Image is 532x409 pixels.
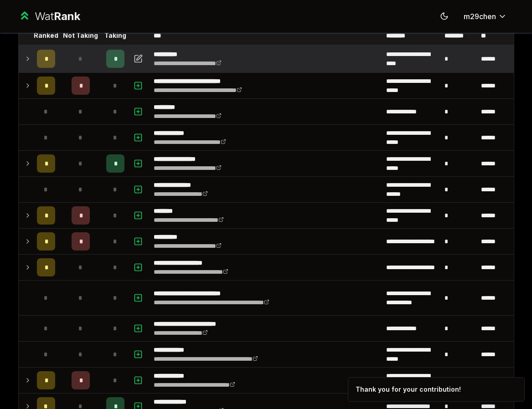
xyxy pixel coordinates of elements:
[34,31,58,40] p: Ranked
[18,9,81,24] a: WatRank
[54,10,80,23] span: Rank
[456,8,514,25] button: m29chen
[63,31,98,40] p: Not Taking
[104,31,126,40] p: Taking
[464,11,496,22] span: m29chen
[356,385,461,394] div: Thank you for your contribution!
[35,9,80,24] div: Wat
